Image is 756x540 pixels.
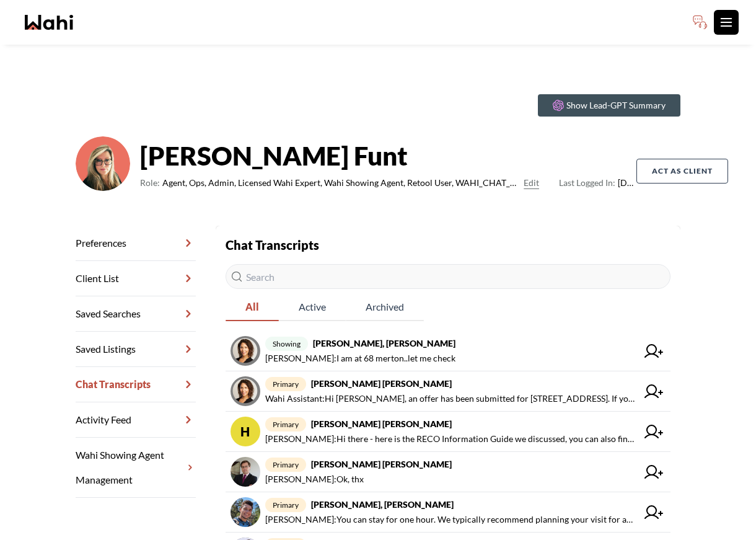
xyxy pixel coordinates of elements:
span: primary [265,417,306,432]
div: H [231,417,260,446]
button: Show Lead-GPT Summary [538,94,680,117]
a: Wahi homepage [25,15,73,30]
img: chat avatar [231,336,260,366]
strong: [PERSON_NAME] [PERSON_NAME] [311,378,452,389]
img: chat avatar [231,457,260,487]
a: Activity Feed [76,402,196,438]
span: [DATE] [559,175,636,190]
span: All [226,294,279,320]
p: Show Lead-GPT Summary [566,99,666,112]
a: Saved Searches [76,296,196,332]
a: primary[PERSON_NAME], [PERSON_NAME][PERSON_NAME]:You can stay for one hour. We typically recommen... [226,492,670,533]
button: Toggle open navigation menu [714,10,739,35]
strong: [PERSON_NAME] [PERSON_NAME] [311,459,452,469]
strong: Chat Transcripts [226,237,319,252]
span: Agent, Ops, Admin, Licensed Wahi Expert, Wahi Showing Agent, Retool User, WAHI_CHAT_MODERATOR [162,175,519,190]
strong: [PERSON_NAME], [PERSON_NAME] [311,499,454,510]
a: Hprimary[PERSON_NAME] [PERSON_NAME][PERSON_NAME]:Hi there - here is the RECO Information Guide we... [226,412,670,452]
a: Chat Transcripts [76,367,196,402]
span: showing [265,337,308,351]
span: primary [265,498,306,512]
img: ef0591e0ebeb142b.png [76,136,130,191]
a: Saved Listings [76,332,196,367]
strong: [PERSON_NAME], [PERSON_NAME] [313,338,455,348]
span: [PERSON_NAME] : Hi there - here is the RECO Information Guide we discussed, you can also find it ... [265,432,637,446]
span: [PERSON_NAME] : I am at 68 merton..let me check [265,351,455,366]
button: Archived [346,294,424,321]
a: showing[PERSON_NAME], [PERSON_NAME][PERSON_NAME]:I am at 68 merton..let me check [226,331,670,371]
strong: [PERSON_NAME] Funt [140,137,636,174]
strong: [PERSON_NAME] [PERSON_NAME] [311,418,452,429]
span: primary [265,458,306,472]
img: chat avatar [231,376,260,406]
span: Wahi Assistant : Hi [PERSON_NAME], an offer has been submitted for [STREET_ADDRESS]. If you’re st... [265,391,637,406]
button: All [226,294,279,321]
a: Client List [76,261,196,296]
span: Role: [140,175,160,190]
a: Preferences [76,226,196,261]
a: primary[PERSON_NAME] [PERSON_NAME]Wahi Assistant:Hi [PERSON_NAME], an offer has been submitted fo... [226,371,670,412]
a: primary[PERSON_NAME] [PERSON_NAME][PERSON_NAME]:Ok, thx [226,452,670,492]
span: [PERSON_NAME] : You can stay for one hour. We typically recommend planning your visit for about a... [265,512,637,527]
input: Search [226,264,670,289]
span: Last Logged In: [559,177,615,188]
span: Active [279,294,346,320]
span: primary [265,377,306,391]
button: Active [279,294,346,321]
span: [PERSON_NAME] : Ok, thx [265,472,364,487]
button: Edit [524,175,539,190]
img: chat avatar [231,497,260,527]
span: Archived [346,294,424,320]
button: Act as Client [636,159,728,184]
a: Wahi Showing Agent Management [76,438,196,498]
